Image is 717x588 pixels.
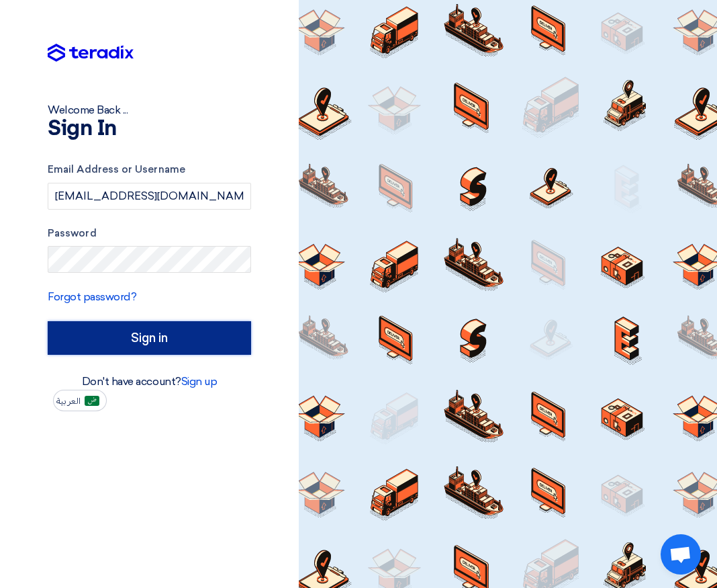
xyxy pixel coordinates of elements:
[48,44,134,62] img: Teradix logo
[48,102,251,118] div: Welcome Back ...
[56,396,81,406] span: العربية
[661,534,701,575] div: Open chat
[181,375,218,388] a: Sign up
[48,290,136,303] a: Forgot password?
[53,390,107,411] button: العربية
[85,396,99,406] img: ar-AR.png
[48,118,251,140] h1: Sign In
[48,226,251,241] label: Password
[48,183,251,210] input: Enter your business email or username
[48,321,251,355] input: Sign in
[48,374,251,390] div: Don't have account?
[48,162,251,177] label: Email Address or Username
